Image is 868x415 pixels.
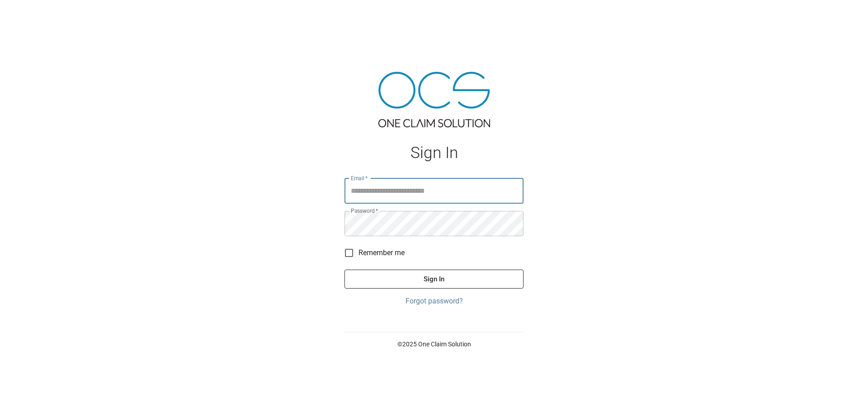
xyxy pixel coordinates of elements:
p: © 2025 One Claim Solution [344,340,524,349]
span: Remember me [359,247,405,258]
a: Forgot password? [344,296,524,307]
img: ocs-logo-white-transparent.png [11,5,47,23]
h1: Sign In [344,144,524,162]
label: Email [351,174,368,182]
label: Password [351,207,378,214]
img: ocs-logo-tra.png [378,72,490,127]
button: Sign In [344,270,524,289]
